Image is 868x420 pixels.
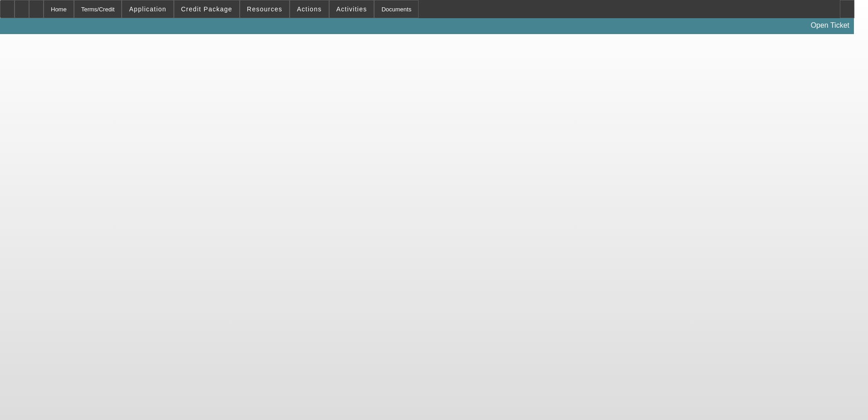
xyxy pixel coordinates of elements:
button: Resources [240,0,289,18]
button: Application [122,0,173,18]
span: Application [129,5,166,13]
button: Actions [290,0,329,18]
a: Open Ticket [807,18,853,33]
span: Actions [297,5,322,13]
span: Credit Package [181,5,232,13]
button: Credit Package [174,0,239,18]
span: Activities [336,5,367,13]
button: Activities [330,0,374,18]
span: Resources [247,5,282,13]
